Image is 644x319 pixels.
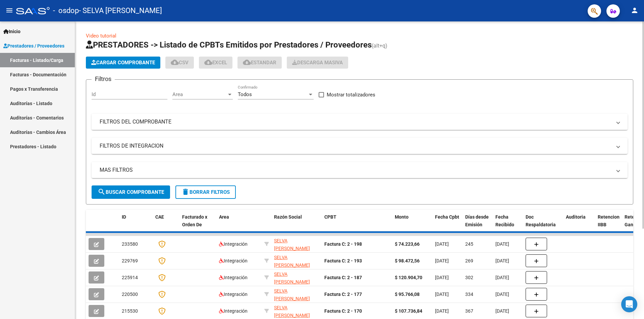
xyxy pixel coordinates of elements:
[86,57,160,69] button: Cargar Comprobante
[495,308,509,314] span: [DATE]
[287,57,348,69] button: Descarga Masiva
[237,57,282,69] button: Estandar
[98,189,164,195] span: Buscar Comprobante
[327,91,375,99] span: Mostrar totalizadores
[122,275,138,280] span: 225914
[274,305,310,318] span: SELVA [PERSON_NAME]
[219,214,229,220] span: Area
[179,210,216,239] datatable-header-cell: Facturado x Orden De
[155,214,164,220] span: CAE
[122,258,138,263] span: 229769
[122,241,138,247] span: 233580
[181,188,190,196] mat-icon: delete
[395,308,422,314] strong: $ 107.736,84
[274,255,310,268] span: SELVA [PERSON_NAME]
[495,214,514,227] span: Fecha Recibido
[92,114,628,130] mat-expansion-panel-header: FILTROS DEL COMPROBANTE
[566,214,586,220] span: Auditoria
[274,271,310,285] span: SELVA [PERSON_NAME]
[322,210,392,239] datatable-header-cell: CPBT
[493,210,523,239] datatable-header-cell: Fecha Recibido
[91,60,155,66] span: Cargar Comprobante
[372,43,387,49] span: (alt+q)
[465,241,473,247] span: 245
[153,210,179,239] datatable-header-cell: CAE
[92,74,115,84] h3: Filtros
[395,292,420,297] strong: $ 95.766,08
[595,210,622,239] datatable-header-cell: Retencion IIBB
[465,214,489,227] span: Días desde Emisión
[274,270,319,285] div: 27167283786
[100,166,611,174] mat-panel-title: MAS FILTROS
[495,241,509,247] span: [DATE]
[3,28,20,35] span: Inicio
[631,6,639,14] mat-icon: person
[435,241,449,247] span: [DATE]
[324,292,362,297] strong: Factura C: 2 - 177
[92,185,170,199] button: Buscar Comprobante
[495,275,509,280] span: [DATE]
[171,58,179,66] mat-icon: cloud_download
[274,214,302,220] span: Razón Social
[324,258,362,263] strong: Factura C: 2 - 193
[392,210,432,239] datatable-header-cell: Monto
[122,214,126,220] span: ID
[98,188,106,196] mat-icon: search
[172,91,227,97] span: Area
[274,237,319,251] div: 27167283786
[395,241,420,247] strong: $ 74.223,66
[435,258,449,263] span: [DATE]
[199,57,232,69] button: EXCEL
[435,214,459,220] span: Fecha Cpbt
[243,60,276,66] span: Estandar
[92,162,628,178] mat-expansion-panel-header: MAS FILTROS
[465,308,473,314] span: 367
[243,58,251,66] mat-icon: cloud_download
[435,292,449,297] span: [DATE]
[175,185,236,199] button: Borrar Filtros
[86,40,372,50] span: PRESTADORES -> Listado de CPBTs Emitidos por Prestadores / Proveedores
[86,33,116,39] a: Video tutorial
[274,288,310,301] span: SELVA [PERSON_NAME]
[274,238,310,251] span: SELVA [PERSON_NAME]
[523,210,563,239] datatable-header-cell: Doc Respaldatoria
[271,210,322,239] datatable-header-cell: Razón Social
[432,210,463,239] datatable-header-cell: Fecha Cpbt
[324,308,362,314] strong: Factura C: 2 - 170
[216,210,262,239] datatable-header-cell: Area
[292,60,343,66] span: Descarga Masiva
[621,296,637,312] div: Open Intercom Messenger
[463,210,493,239] datatable-header-cell: Días desde Emisión
[287,57,348,69] app-download-masive: Descarga masiva de comprobantes (adjuntos)
[181,189,230,195] span: Borrar Filtros
[219,258,248,263] span: Integración
[465,292,473,297] span: 334
[79,3,162,18] span: - SELVA [PERSON_NAME]
[526,214,556,227] span: Doc Respaldatoria
[274,304,319,318] div: 27167283786
[495,292,509,297] span: [DATE]
[324,241,362,247] strong: Factura C: 2 - 198
[204,58,212,66] mat-icon: cloud_download
[171,60,189,66] span: CSV
[219,275,248,280] span: Integración
[122,308,138,314] span: 215530
[324,275,362,280] strong: Factura C: 2 - 187
[395,214,409,220] span: Monto
[165,57,194,69] button: CSV
[204,60,227,66] span: EXCEL
[238,91,252,97] span: Todos
[274,254,319,268] div: 27167283786
[219,308,248,314] span: Integración
[182,214,207,227] span: Facturado x Orden De
[119,210,153,239] datatable-header-cell: ID
[219,292,248,297] span: Integración
[495,258,509,263] span: [DATE]
[465,258,473,263] span: 269
[598,214,620,227] span: Retencion IIBB
[122,292,138,297] span: 220500
[563,210,595,239] datatable-header-cell: Auditoria
[324,214,336,220] span: CPBT
[395,275,422,280] strong: $ 120.904,70
[53,3,79,18] span: - osdop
